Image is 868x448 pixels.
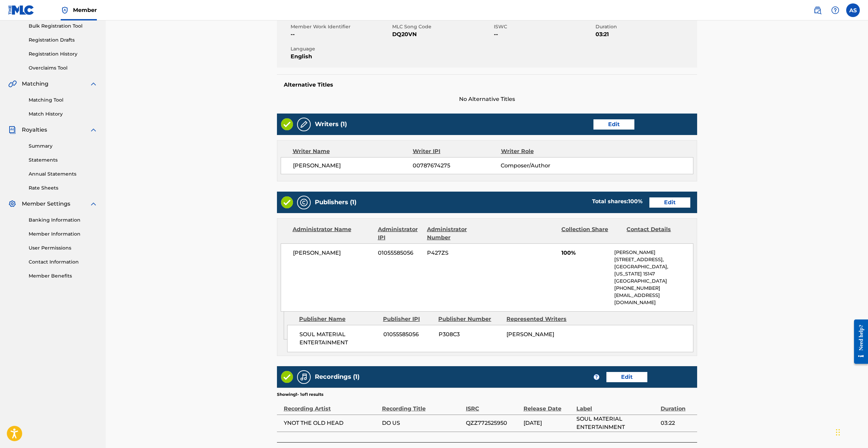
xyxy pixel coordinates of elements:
[8,80,17,88] img: Matching
[382,398,462,413] div: Recording Title
[614,278,693,285] p: [GEOGRAPHIC_DATA]
[8,126,16,134] img: Royalties
[494,30,594,39] span: --
[378,225,422,242] div: Administrator IPI
[561,249,609,257] span: 100%
[293,225,373,242] div: Administrator Name
[427,249,487,257] span: P427ZS
[8,5,34,15] img: MLC Logo
[524,419,573,427] span: [DATE]
[29,258,98,266] a: Contact Information
[494,23,594,30] span: ISWC
[614,256,693,263] p: [STREET_ADDRESS],
[649,197,690,208] a: Edit
[299,315,378,323] div: Publisher Name
[382,419,462,427] span: DO US
[828,3,842,17] div: Help
[291,23,391,30] span: Member Work Identifier
[614,263,693,278] p: [GEOGRAPHIC_DATA], [US_STATE] 15147
[89,200,98,208] img: expand
[73,6,97,14] span: Member
[427,225,487,242] div: Administrator Number
[466,419,520,427] span: QZZ772525950
[595,30,695,39] span: 03:21
[281,371,293,383] img: Valid
[392,30,492,39] span: DQ20VN
[300,120,308,129] img: Writers
[29,96,98,104] a: Matching Tool
[291,30,391,39] span: --
[315,373,359,381] h5: Recordings (1)
[849,314,868,369] iframe: Resource Center
[29,36,98,44] a: Registration Drafts
[29,216,98,224] a: Banking Information
[29,184,98,192] a: Rate Sheets
[614,292,693,306] p: [EMAIL_ADDRESS][DOMAIN_NAME]
[281,118,293,130] img: Valid
[836,422,840,443] div: Drag
[593,119,634,130] a: Edit
[628,198,643,205] span: 100 %
[501,147,581,155] div: Writer Role
[22,80,48,88] span: Matching
[61,6,69,14] img: Top Rightsholder
[291,45,391,53] span: Language
[438,315,501,323] div: Publisher Number
[29,143,98,150] a: Summary
[29,50,98,58] a: Registration History
[576,398,657,413] div: Label
[29,156,98,164] a: Statements
[466,398,520,413] div: ISRC
[22,200,70,208] span: Member Settings
[392,23,492,30] span: MLC Song Code
[284,419,379,427] span: YNOT THE OLD HEAD
[29,230,98,238] a: Member Information
[506,331,554,338] span: [PERSON_NAME]
[614,285,693,292] p: [PHONE_NUMBER]
[506,315,570,323] div: Represented Writers
[315,198,356,206] h5: Publishers (1)
[524,398,573,413] div: Release Date
[29,110,98,118] a: Match History
[383,315,433,323] div: Publisher IPI
[383,330,433,339] span: 01055585056
[29,64,98,72] a: Overclaims Tool
[277,95,697,103] span: No Alternative Titles
[293,249,373,257] span: [PERSON_NAME]
[300,198,308,207] img: Publishers
[627,225,687,242] div: Contact Details
[811,3,824,17] a: Public Search
[378,249,422,257] span: 01055585056
[89,80,98,88] img: expand
[300,373,308,381] img: Recordings
[281,196,293,208] img: Valid
[8,200,16,208] img: Member Settings
[89,126,98,134] img: expand
[29,244,98,252] a: User Permissions
[606,372,647,382] a: Edit
[614,249,693,256] p: [PERSON_NAME]
[576,415,657,431] span: SOUL MATERIAL ENTERTAINMENT
[315,120,347,128] h5: Writers (1)
[291,53,391,61] span: English
[29,170,98,178] a: Annual Statements
[413,162,501,170] span: 00787674275
[834,415,868,448] iframe: Chat Widget
[22,126,47,134] span: Royalties
[293,147,413,155] div: Writer Name
[439,330,502,339] span: P308C3
[846,3,860,17] div: User Menu
[813,6,822,14] img: search
[284,398,379,413] div: Recording Artist
[29,272,98,280] a: Member Benefits
[293,162,413,170] span: [PERSON_NAME]
[413,147,501,155] div: Writer IPI
[299,330,378,347] span: SOUL MATERIAL ENTERTAINMENT
[277,391,323,398] p: Showing 1 - 1 of 1 results
[284,81,690,88] h5: Alternative Titles
[501,162,581,170] span: Composer/Author
[29,23,98,30] a: Bulk Registration Tool
[561,225,621,242] div: Collection Share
